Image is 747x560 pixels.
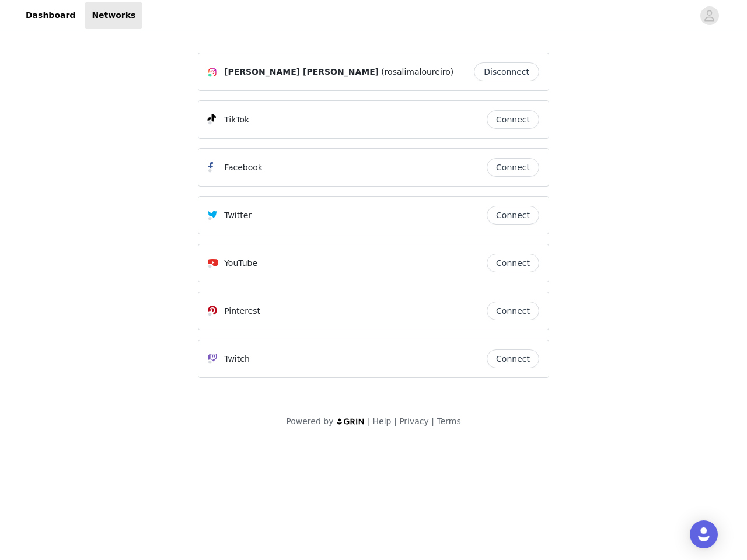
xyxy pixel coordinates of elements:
button: Connect [487,158,539,177]
a: Privacy [399,416,429,426]
button: Disconnect [474,62,539,81]
button: Connect [487,110,539,129]
a: Help [373,416,392,426]
p: Twitch [224,353,250,365]
button: Connect [487,206,539,225]
button: Connect [487,302,539,320]
div: avatar [704,6,715,25]
span: Powered by [286,416,333,426]
span: | [431,416,434,426]
a: Terms [437,416,460,426]
p: YouTube [224,257,257,269]
a: Dashboard [19,2,82,29]
p: Pinterest [224,305,260,317]
span: [PERSON_NAME] [PERSON_NAME] [224,66,379,78]
p: TikTok [224,114,249,126]
p: Facebook [224,162,263,174]
span: | [394,416,397,426]
span: (rosalimaloureiro) [381,66,453,78]
a: Networks [85,2,142,29]
button: Connect [487,254,539,272]
img: logo [336,418,365,425]
button: Connect [487,349,539,368]
span: | [368,416,371,426]
div: Open Intercom Messenger [690,520,718,548]
p: Twitter [224,209,252,222]
img: Instagram Icon [208,68,217,77]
